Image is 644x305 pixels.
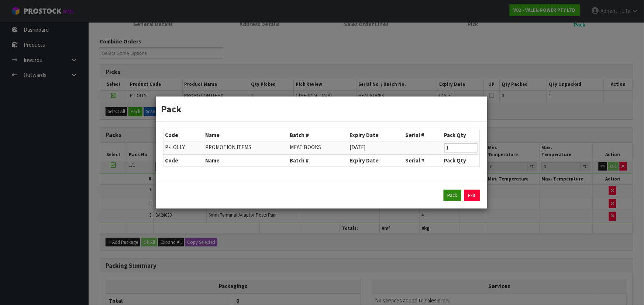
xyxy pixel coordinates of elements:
[163,129,204,141] th: Code
[288,129,348,141] th: Batch #
[349,144,365,151] span: [DATE]
[464,190,480,201] a: Exit
[163,155,204,166] th: Code
[203,129,288,141] th: Name
[288,155,348,166] th: Batch #
[348,129,403,141] th: Expiry Date
[403,129,442,141] th: Serial #
[444,190,461,201] button: Pack
[205,144,251,151] span: PROMOTION ITEMS
[442,129,479,141] th: Pack Qty
[403,155,442,166] th: Serial #
[161,102,482,116] h3: Pack
[203,155,288,166] th: Name
[348,155,403,166] th: Expiry Date
[442,155,479,166] th: Pack Qty
[290,144,321,151] span: MEAT BOOKS
[165,144,185,151] span: P-LOLLY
